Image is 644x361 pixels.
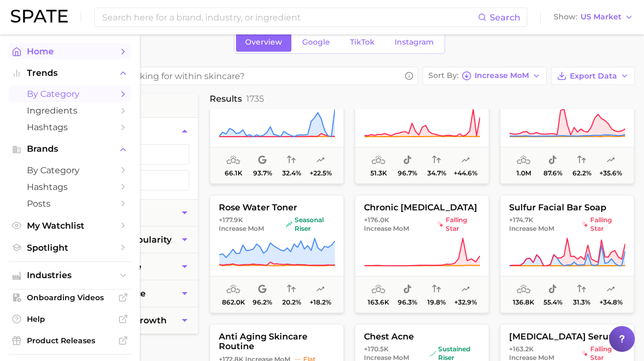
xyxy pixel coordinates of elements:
[226,283,240,296] span: average monthly popularity: Medium Popularity
[9,195,131,212] a: Posts
[395,38,434,47] span: Instagram
[577,154,586,167] span: popularity convergence: High Convergence
[27,243,113,253] span: Spotlight
[286,216,335,233] span: seasonal riser
[258,283,267,296] span: popularity share: Google
[548,283,557,296] span: popularity share: TikTok
[246,94,264,104] span: 1735
[9,217,131,234] a: My Watchlist
[581,14,621,20] span: US Market
[403,154,412,167] span: popularity share: TikTok
[210,94,242,104] span: Results
[287,283,296,296] span: popularity convergence: Low Convergence
[428,73,459,79] span: Sort By
[509,345,534,353] span: +163.2k
[543,169,562,177] span: 87.6%
[27,46,113,56] span: Home
[551,67,635,85] button: Export Data
[350,38,375,47] span: TikTok
[9,43,131,60] a: Home
[517,154,531,167] span: average monthly popularity: Medium Popularity
[454,169,477,177] span: +44.6%
[582,350,588,357] img: falling star
[454,299,477,306] span: +32.9%
[222,299,245,306] span: 862.0k
[370,169,387,177] span: 51.3k
[548,154,557,167] span: popularity share: TikTok
[9,179,131,195] a: Hashtags
[9,65,131,81] button: Trends
[226,154,240,167] span: average monthly popularity: Very Low Popularity
[286,221,292,228] img: seasonal riser
[341,33,384,52] a: TikTok
[500,203,634,213] span: sulfur facial bar soap
[606,154,615,167] span: popularity predicted growth: Likely
[364,216,389,224] span: +176.0k
[509,224,554,233] span: Increase MoM
[210,195,344,313] button: rose water toner+177.9k Increase MoMseasonal riserseasonal riser862.0k96.2%20.2%+18.2%
[432,154,441,167] span: popularity convergence: Low Convergence
[577,283,586,296] span: popularity convergence: Low Convergence
[219,224,264,233] span: Increase MoM
[500,195,634,313] button: sulfur facial bar soap+174.7k Increase MoMfalling starfalling star136.8k55.4%31.3%+34.8%
[509,216,533,224] span: +174.7k
[225,169,242,177] span: 66.1k
[316,283,325,296] span: popularity predicted growth: Very Likely
[427,169,446,177] span: 34.7%
[287,154,296,167] span: popularity convergence: Low Convergence
[371,154,385,167] span: average monthly popularity: Very Low Popularity
[427,299,446,306] span: 19.8%
[517,169,531,177] span: 1.0m
[606,283,615,296] span: popularity predicted growth: Likely
[245,38,282,47] span: Overview
[9,267,131,284] button: Industries
[513,299,534,306] span: 136.8k
[423,67,547,85] button: Sort ByIncrease MoM
[551,10,636,24] button: ShowUS Market
[9,289,131,306] a: Onboarding Videos
[310,299,331,306] span: +18.2%
[437,216,480,233] span: falling star
[210,203,344,213] span: rose water toner
[398,299,417,306] span: 96.3%
[67,66,400,87] input: What are you looking for within skincare?
[101,8,478,26] input: Search here for a brand, industry, or ingredient
[293,33,339,52] a: Google
[210,332,344,352] span: anti aging skincare routine
[27,199,113,209] span: Posts
[461,154,470,167] span: popularity predicted growth: Uncertain
[9,141,131,157] button: Brands
[253,169,272,177] span: 93.7%
[302,38,330,47] span: Google
[27,89,113,99] span: by Category
[210,66,344,184] button: tech neck lines+182.3k Increase MoMfalling starfalling star66.1k93.7%32.4%+22.5%
[27,293,113,302] span: Onboarding Videos
[599,169,622,177] span: +35.6%
[500,66,634,184] button: eye balm+179.0k Increase MoMseasonal riserseasonal riser1.0m87.6%62.2%+35.6%
[310,169,332,177] span: +22.5%
[9,332,131,349] a: Product Releases
[355,203,489,213] span: chronic [MEDICAL_DATA]
[475,73,529,79] span: Increase MoM
[543,299,562,306] span: 55.4%
[437,221,443,228] img: falling star
[490,12,520,23] span: Search
[364,224,409,233] span: Increase MoM
[599,299,622,306] span: +34.8%
[9,119,131,136] a: Hashtags
[236,33,291,52] a: Overview
[430,350,436,357] img: sustained riser
[432,283,441,296] span: popularity convergence: Very Low Convergence
[9,239,131,256] a: Spotlight
[364,345,389,353] span: +170.5k
[582,216,625,233] span: falling star
[11,10,68,23] img: SPATE
[316,154,325,167] span: popularity predicted growth: Uncertain
[385,33,443,52] a: Instagram
[517,283,531,296] span: average monthly popularity: Low Popularity
[282,299,301,306] span: 20.2%
[27,336,113,345] span: Product Releases
[355,66,489,184] button: pink lip oil+180.5k Increase MoMfalling starfalling star51.3k96.7%34.7%+44.6%
[573,169,591,177] span: 62.2%
[554,14,577,20] span: Show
